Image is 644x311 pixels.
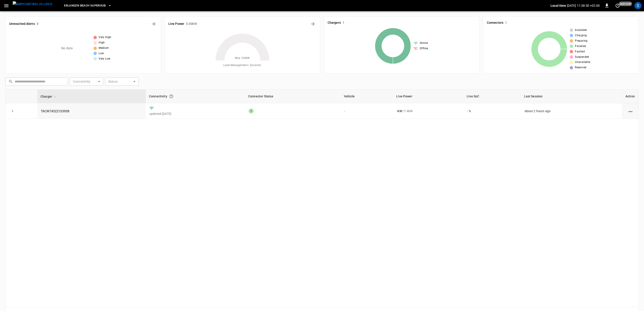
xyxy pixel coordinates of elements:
span: Finished [575,44,586,49]
div: profile-icon [634,2,642,9]
span: Erlangen Beach Superhub [64,3,106,8]
span: Faulted [575,49,585,54]
h6: Connectors [487,20,503,25]
p: updated [DATE] [149,112,241,116]
span: Very High [99,35,111,40]
h6: 1 [343,20,344,25]
span: Online [420,41,428,45]
span: Unavailable [575,60,590,64]
div: Connectivity [149,92,242,100]
span: Low [99,51,104,56]
td: - % [464,103,521,119]
h6: 0.00 kW [186,21,197,26]
h6: Live Power [168,21,184,26]
td: about 2 hours ago [521,103,622,119]
span: Preparing [575,39,588,43]
span: Suspended [575,55,589,59]
div: action cell options [628,109,633,113]
h6: Unresolved Alerts [9,21,35,26]
span: High [99,41,105,45]
button: Energy Overview [309,20,316,28]
button: All Alerts [150,20,157,28]
th: Last Session [521,90,622,103]
span: Offline [420,46,428,51]
span: Very Low [99,57,110,61]
span: Max. 100 kW [235,56,250,60]
th: Live SoC [464,90,521,103]
button: expand row [9,108,16,114]
div: 1 [249,109,254,114]
span: just now [619,2,632,6]
h6: Chargers [328,20,341,25]
div: / 7.4 kW [397,109,460,113]
th: Connector Status [245,90,341,103]
span: Available [575,28,587,32]
span: Charger [40,94,58,99]
th: Live Power [393,90,464,103]
span: Load Management = Dynamic [223,63,261,68]
td: - [341,103,393,119]
button: set refresh interval [614,2,621,9]
p: No data [61,46,73,51]
button: Connection between the charger and our software. [167,92,175,100]
span: Charging [575,33,587,38]
th: Action [622,90,638,103]
span: Reserved [575,65,586,70]
span: Medium [99,46,109,50]
h6: 0 [37,21,38,26]
th: Vehicle [341,90,393,103]
p: [DATE] 11:38:50 +02:00 [567,3,600,8]
p: Local time [551,3,566,8]
p: - kW [397,109,402,113]
h6: 1 [505,20,507,25]
img: ampcontrol.io logo [13,1,52,7]
button: Erlangen Beach Superhub [62,1,113,10]
a: TACW743221S3938 [41,109,69,113]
